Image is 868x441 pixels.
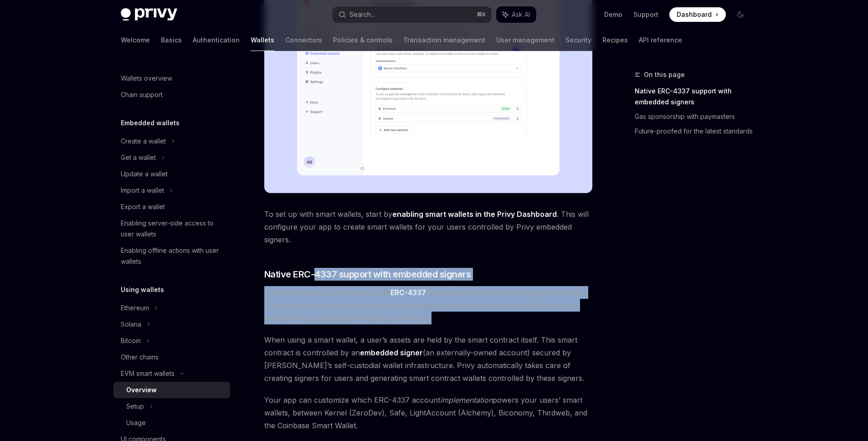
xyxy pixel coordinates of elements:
a: User management [496,29,555,51]
h5: Embedded wallets [121,118,180,128]
button: Toggle dark mode [733,7,748,22]
a: Recipes [602,29,628,51]
a: enabling smart wallets in the Privy Dashboard [392,210,557,219]
div: Solana [121,319,141,330]
span: ⌘ K [477,11,486,18]
a: Other chains [113,349,230,365]
div: Usage [126,417,146,428]
div: Search... [349,9,375,20]
div: EVM smart wallets [121,368,175,379]
span: To set up with smart wallets, start by . This will configure your app to create smart wallets for... [264,208,593,246]
a: Wallets [251,29,274,51]
span: Ask AI [512,10,530,19]
a: ERC-4337 [390,288,426,297]
div: Setup [126,401,144,412]
div: Other chains [121,352,159,363]
span: On this page [644,69,685,80]
span: Native ERC-4337 support with embedded signers [264,268,471,281]
a: Enabling offline actions with user wallets [113,242,230,270]
div: Update a wallet [121,169,168,179]
a: Welcome [121,29,150,51]
a: Export a wallet [113,199,230,215]
a: Policies & controls [333,29,392,51]
a: Authentication [193,29,240,51]
button: Search...⌘K [332,6,492,23]
a: Demo [604,10,622,19]
div: Import a wallet [121,185,164,196]
em: implementation [440,395,493,405]
div: Chain support [121,89,163,100]
img: dark logo [121,8,177,21]
div: Create a wallet [121,136,166,147]
div: Enabling offline actions with user wallets [121,245,225,267]
a: Enabling server-side access to user wallets [113,215,230,242]
span: Under the hood, a smart wallet is an -compatible smart contract deployed onchain. This smart cont... [264,286,593,324]
div: Export a wallet [121,201,165,212]
a: Chain support [113,87,230,103]
div: Enabling server-side access to user wallets [121,218,225,240]
div: Overview [126,385,157,395]
div: Bitcoin [121,335,141,346]
div: Get a wallet [121,152,156,163]
a: Gas sponsorship with paymasters [635,109,755,124]
a: Usage [113,415,230,431]
span: When using a smart wallet, a user’s assets are held by the smart contract itself. This smart cont... [264,333,593,385]
a: Native ERC-4337 support with embedded signers [635,84,755,109]
a: Wallets overview [113,70,230,87]
a: Future-proofed for the latest standards [635,124,755,138]
span: Dashboard [677,10,712,19]
a: Update a wallet [113,166,230,182]
a: Transaction management [403,29,485,51]
a: API reference [639,29,682,51]
a: Security [565,29,591,51]
a: Overview [113,382,230,398]
div: Wallets overview [121,73,172,84]
div: Ethereum [121,303,149,313]
span: Your app can customize which ERC-4337 account powers your users’ smart wallets, between Kernel (Z... [264,394,593,432]
strong: embedded signer [360,348,423,357]
a: Dashboard [669,7,726,22]
h5: Using wallets [121,284,164,295]
button: Ask AI [496,6,536,23]
a: Basics [161,29,182,51]
a: Support [633,10,658,19]
a: Connectors [285,29,322,51]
